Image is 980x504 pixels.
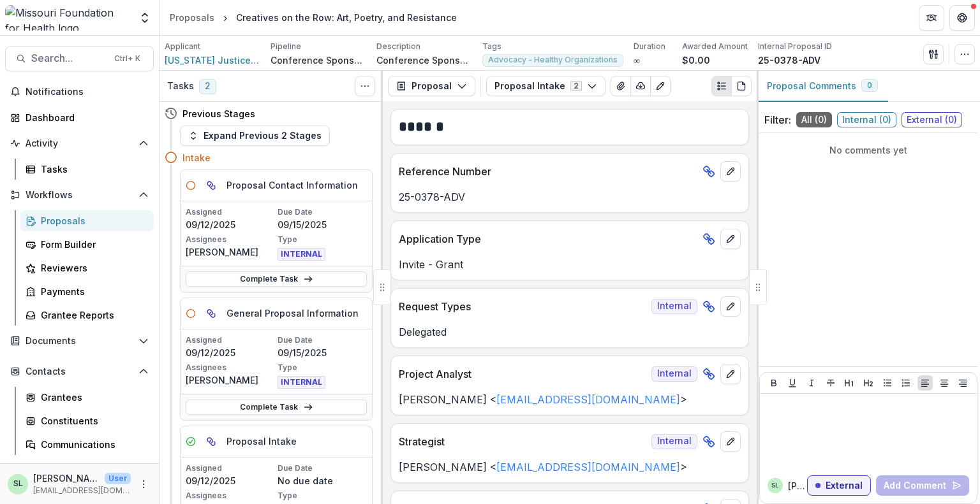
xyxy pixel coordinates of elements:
[20,159,154,180] a: Tasks
[41,438,144,451] div: Communications
[796,112,832,127] span: All ( 0 )
[496,393,680,406] a: [EMAIL_ADDRESS][DOMAIN_NAME]
[5,5,131,31] img: Missouri Foundation for Health logo
[902,112,962,127] span: External ( 0 )
[186,335,275,346] p: Assigned
[26,336,133,347] span: Documents
[186,245,275,259] p: [PERSON_NAME]
[26,111,144,124] div: Dashboard
[486,76,605,96] button: Proposal Intake2
[5,185,154,205] button: Open Workflows
[226,178,358,192] h5: Proposal Contact Information
[226,306,359,320] h5: General Proposal Information
[167,81,194,92] h3: Tasks
[26,138,133,149] span: Activity
[399,459,741,475] p: [PERSON_NAME] < >
[199,79,216,94] span: 2
[278,474,367,487] p: No due date
[399,164,697,179] p: Reference Number
[186,463,275,474] p: Assigned
[876,475,969,496] button: Add Comment
[771,482,779,489] div: Sada Lindsey
[937,375,952,391] button: Align Center
[837,112,896,127] span: Internal ( 0 )
[651,434,697,449] span: Internal
[388,76,475,96] button: Proposal
[399,434,646,449] p: Strategist
[919,5,944,31] button: Partners
[955,375,970,391] button: Align Right
[41,261,144,275] div: Reviewers
[764,112,791,127] p: Filter:
[186,234,275,245] p: Assignees
[31,52,107,64] span: Search...
[278,346,367,359] p: 09/15/2025
[949,5,975,31] button: Get Help
[5,82,154,102] button: Notifications
[376,54,472,67] p: Conference Sponsorship - Creatives on the Row (23rd World Day against The Death Penalty) #NoMoDea...
[226,435,297,448] h5: Proposal Intake
[496,461,680,473] a: [EMAIL_ADDRESS][DOMAIN_NAME]
[399,299,646,314] p: Request Types
[278,218,367,231] p: 09/15/2025
[488,55,618,64] span: Advocacy - Healthy Organizations
[112,52,143,66] div: Ctrl + K
[731,76,752,96] button: PDF view
[355,76,375,96] button: Toggle View Cancelled Tasks
[5,107,154,128] a: Dashboard
[399,366,646,382] p: Project Analyst
[758,41,832,52] p: Internal Proposal ID
[20,305,154,326] a: Grantee Reports
[20,410,154,431] a: Constituents
[880,375,895,391] button: Bullet List
[278,376,325,389] span: INTERNAL
[26,366,133,377] span: Contacts
[41,214,144,227] div: Proposals
[5,460,154,480] button: Open Data & Reporting
[917,375,933,391] button: Align Left
[20,434,154,455] a: Communications
[399,392,741,407] p: [PERSON_NAME] < >
[136,477,151,492] button: More
[186,271,367,287] a: Complete Task
[720,229,741,249] button: edit
[165,54,260,67] a: [US_STATE] Justice Coalition
[651,299,697,314] span: Internal
[186,206,275,218] p: Assigned
[5,331,154,351] button: Open Documents
[20,234,154,255] a: Form Builder
[186,373,275,387] p: [PERSON_NAME]
[180,126,330,146] button: Expand Previous 2 Stages
[26,190,133,201] span: Workflows
[278,463,367,474] p: Due Date
[5,46,154,71] button: Search...
[766,375,782,391] button: Bold
[165,8,462,27] nav: breadcrumb
[376,41,420,52] p: Description
[41,391,144,404] div: Grantees
[170,11,214,24] div: Proposals
[41,285,144,298] div: Payments
[182,107,255,120] h4: Previous Stages
[26,87,149,97] span: Notifications
[41,308,144,322] div: Grantee Reports
[861,375,876,391] button: Heading 2
[758,54,820,67] p: 25-0378-ADV
[823,375,838,391] button: Strike
[399,231,697,247] p: Application Type
[682,41,748,52] p: Awarded Amount
[182,151,211,164] h4: Intake
[764,143,972,157] p: No comments yet
[804,375,819,391] button: Italicize
[278,234,367,245] p: Type
[186,218,275,231] p: 09/12/2025
[867,81,872,90] span: 0
[186,362,275,373] p: Assignees
[720,364,741,384] button: edit
[186,490,275,501] p: Assignees
[711,76,732,96] button: Plaintext view
[165,41,200,52] p: Applicant
[482,41,501,52] p: Tags
[278,362,367,373] p: Type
